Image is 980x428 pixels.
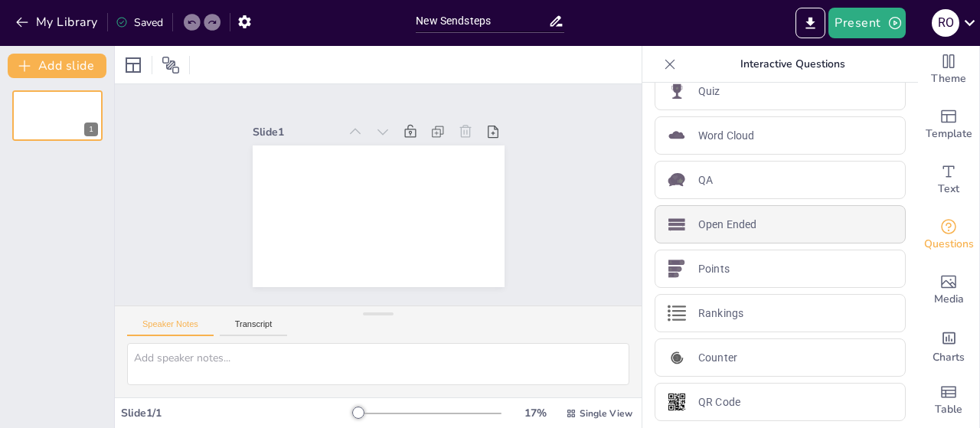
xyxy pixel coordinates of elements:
button: Present [828,8,905,38]
div: Add ready made slides [918,97,979,152]
span: Theme [931,70,966,87]
div: Layout [121,53,145,77]
span: Table [935,401,962,418]
p: QA [698,172,713,188]
input: Insert title [416,10,547,32]
img: Counter icon [668,348,686,367]
img: QR Code icon [668,393,686,411]
div: Add charts and graphs [918,318,979,373]
button: Transcript [220,319,288,336]
span: Single View [580,407,632,420]
div: Saved [116,15,163,30]
span: Media [934,291,964,308]
p: QR Code [698,394,740,410]
img: Quiz icon [668,82,686,100]
p: Points [698,261,730,277]
span: Position [162,56,180,74]
div: R O [932,9,959,37]
p: Word Cloud [698,128,754,144]
span: Questions [924,236,974,253]
span: Text [938,181,959,198]
img: Open Ended icon [668,215,686,234]
button: Speaker Notes [127,319,214,336]
img: Points icon [668,260,686,278]
div: 1 [84,123,98,136]
div: Slide 1 [286,80,371,128]
p: Open Ended [698,217,756,233]
div: Add text boxes [918,152,979,207]
button: Export to PowerPoint [795,8,825,38]
div: Add a table [918,373,979,428]
img: Word Cloud icon [668,126,686,145]
img: QA icon [668,171,686,189]
img: Rankings icon [668,304,686,322]
span: Template [926,126,972,142]
p: Counter [698,350,737,366]
div: Get real-time input from your audience [918,207,979,263]
div: 17 % [517,406,554,420]
div: Slide 1 / 1 [121,406,354,420]
span: Charts [933,349,965,366]
div: 1 [12,90,103,141]
button: Add slide [8,54,106,78]
p: Rankings [698,305,743,322]
button: My Library [11,10,104,34]
button: R O [932,8,959,38]
div: Add images, graphics, shapes or video [918,263,979,318]
p: Quiz [698,83,720,100]
div: Change the overall theme [918,42,979,97]
p: Interactive Questions [682,46,903,83]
